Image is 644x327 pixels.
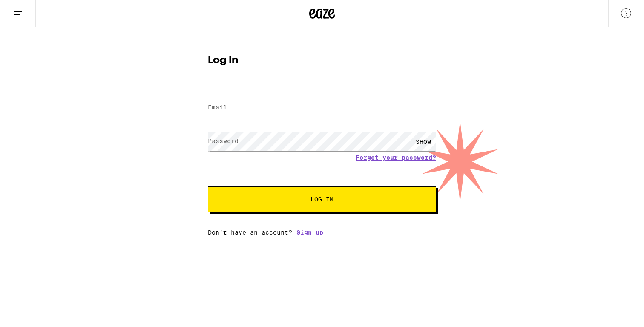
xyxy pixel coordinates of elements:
label: Password [208,138,239,144]
div: Don't have an account? [208,229,436,236]
a: Forgot your password? [356,154,436,161]
a: Sign up [296,229,323,236]
span: Log In [310,196,333,202]
span: Hi. Need any help? [5,6,61,13]
label: Email [208,104,227,111]
button: Log In [208,186,436,212]
div: SHOW [411,132,436,151]
h1: Log In [208,55,436,66]
input: Email [208,98,436,118]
